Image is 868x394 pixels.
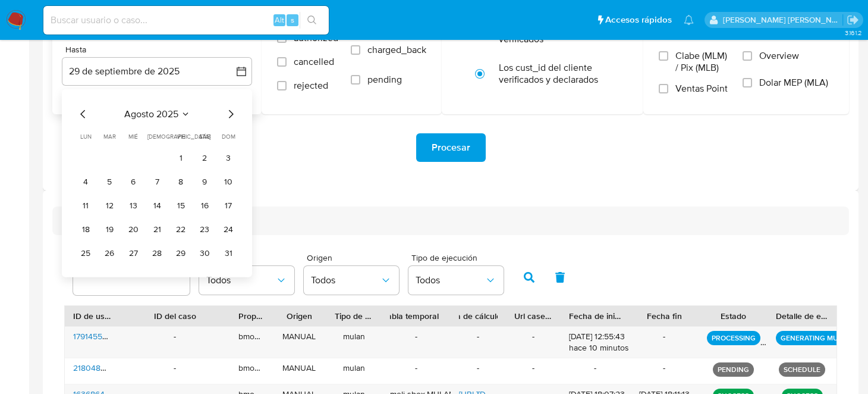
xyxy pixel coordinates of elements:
a: Notificaciones [684,15,694,25]
input: Buscar usuario o caso... [43,12,329,28]
span: 3.161.2 [845,28,862,37]
p: brenda.morenoreyes@mercadolibre.com.mx [723,14,843,26]
span: Accesos rápidos [605,14,672,26]
span: s [291,14,294,26]
span: Alt [275,14,284,26]
a: Salir [847,14,859,26]
button: search-icon [300,12,324,29]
